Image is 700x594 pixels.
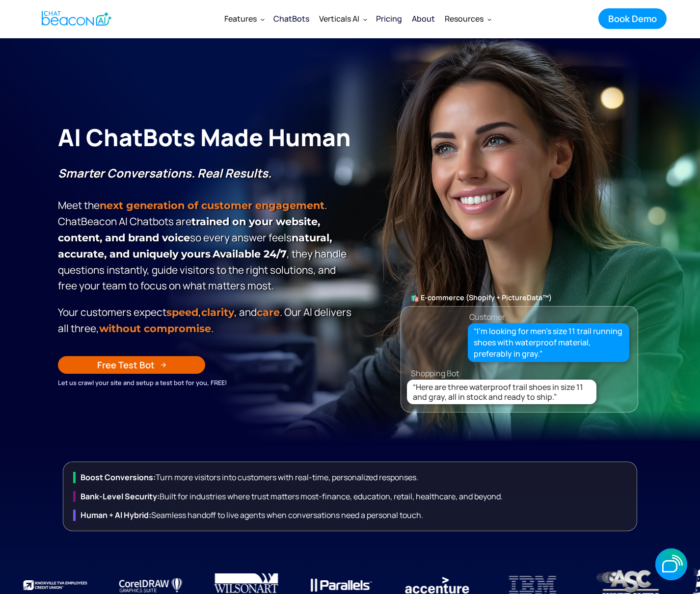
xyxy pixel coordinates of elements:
div: Features [219,7,269,30]
span: care [257,306,280,318]
div: Let us crawl your site and setup a test bot for you, FREE! [58,377,355,388]
div: Customer [469,310,505,324]
div: ChatBots [273,12,309,26]
a: Free Test Bot [58,356,205,374]
a: home [33,6,117,30]
strong: next generation of customer engagement [100,199,324,211]
div: Verticals AI [319,12,359,26]
div: Pricing [376,12,402,26]
div: About [412,12,435,26]
div: Resources [440,7,495,30]
strong: Human + Al Hybrid: [81,510,151,520]
div: 🛍️ E-commerce (Shopify + PictureData™) [401,291,638,305]
p: Meet the . ChatBeacon Al Chatbots are so every answer feels , they handle questions instantly, gu... [58,165,355,293]
span: without compromise [99,322,211,335]
div: Resources [445,12,484,26]
div: “I’m looking for men’s size 11 trail running shoes with waterproof material, preferably in gray.” [474,326,624,360]
img: Arrow [161,362,166,368]
p: Your customers expect , , and . Our Al delivers all three, . [58,304,355,336]
strong: speed [166,306,198,318]
a: ChatBots [269,6,314,31]
div: Book Demo [608,12,657,25]
div: Seamless handoff to live agents when conversations need a personal touch. [73,510,632,520]
strong: Bank-Level Security: [81,491,160,502]
img: Dropdown [363,17,367,21]
a: Pricing [371,6,407,31]
a: About [407,6,440,31]
strong: Boost Conversions: [81,472,156,483]
h1: AI ChatBots Made Human [58,122,355,153]
div: Verticals AI [314,7,371,30]
div: Built for industries where trust matters most-finance, education, retail, healthcare, and beyond. [73,491,632,502]
span: clarity [201,306,234,318]
div: Features [224,12,257,26]
div: Turn more visitors into customers with real-time, personalized responses. [73,472,632,483]
strong: Smarter Conversations. Real Results. [58,165,271,181]
img: Dropdown [261,17,265,21]
img: Dropdown [487,17,491,21]
strong: Available 24/7 [213,248,287,260]
a: Book Demo [598,8,667,29]
div: Free Test Bot [97,359,155,371]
